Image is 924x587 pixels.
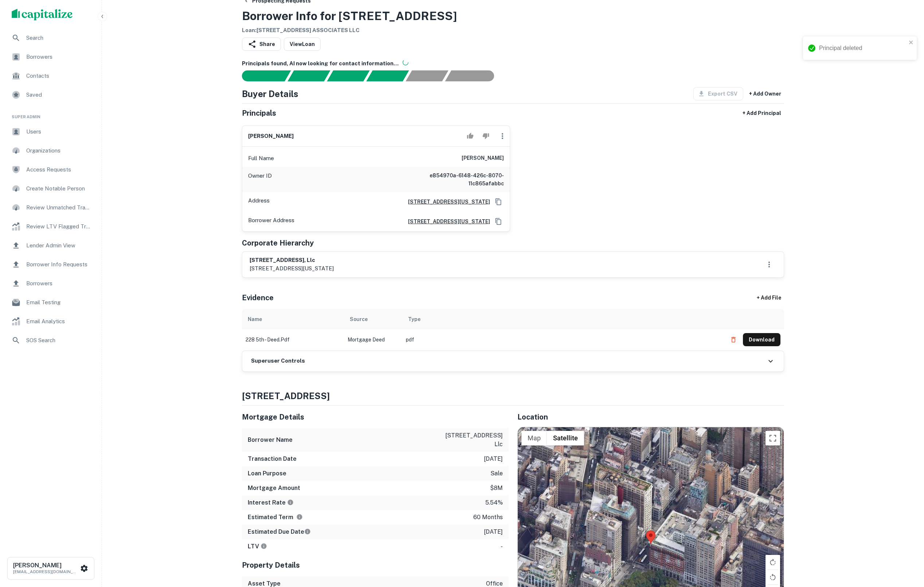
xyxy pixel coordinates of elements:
a: Contacts [6,67,96,85]
a: Review Unmatched Transactions [6,199,96,216]
h5: Evidence [242,292,274,303]
h6: Loan Purpose [248,469,286,478]
div: Review LTV Flagged Transactions [6,218,96,235]
th: Name [242,309,344,329]
a: ViewLoan [284,38,321,51]
p: Borrower Address [248,216,294,227]
span: Saved [26,90,91,99]
span: Borrowers [26,279,91,288]
span: Lender Admin View [26,241,91,250]
h6: e854970a-6148-426c-8070-11c865afabbc [416,171,504,188]
div: + Add File [743,291,794,305]
h4: [STREET_ADDRESS] [242,389,784,402]
p: - [501,542,503,551]
span: Access Requests [26,165,91,174]
a: Organizations [6,142,96,159]
div: Source [350,315,368,324]
h4: Buyer Details [242,87,298,100]
a: Lender Admin View [6,237,96,254]
span: Borrowers [26,53,91,61]
td: 228 5th - deed.pdf [242,329,344,350]
div: Documents found, AI parsing details... [327,70,369,81]
h6: Loan : [STREET_ADDRESS] ASSOCIATES LLC [242,26,457,35]
span: Create Notable Person [26,184,91,193]
div: Create Notable Person [6,180,96,197]
iframe: Chat Widget [888,529,924,564]
span: Search [26,34,91,42]
div: Principals found, AI now looking for contact information... [366,70,409,81]
p: sale [490,469,503,478]
button: Download [743,333,780,346]
th: Type [402,309,723,329]
a: SOS Search [6,332,96,349]
p: Owner ID [248,171,272,188]
button: Toggle fullscreen view [766,431,780,445]
p: 60 months [473,513,503,522]
a: Email Analytics [6,313,96,330]
h6: [PERSON_NAME] [13,563,79,568]
p: [DATE] [484,528,503,536]
h6: [PERSON_NAME] [462,154,504,163]
a: Users [6,123,96,140]
button: Delete file [727,334,740,345]
a: [STREET_ADDRESS][US_STATE] [402,198,490,206]
button: Copy Address [493,196,504,207]
td: Mortgage Deed [344,329,402,350]
button: Reject [479,129,492,143]
div: Principal deleted [819,44,907,53]
p: Full Name [248,154,274,163]
div: Your request is received and processing... [287,70,330,81]
h6: Mortgage Amount [248,484,300,493]
div: Access Requests [6,161,96,178]
button: Copy Address [493,216,504,227]
button: Rotate map counterclockwise [766,570,780,584]
svg: Estimate is based on a standard schedule for this type of loan. [304,528,311,535]
p: [STREET_ADDRESS] llc [437,431,503,449]
h6: Borrower Name [248,436,293,444]
li: Super Admin [6,105,96,123]
h6: [STREET_ADDRESS], llc [250,256,334,264]
a: Saved [6,86,96,104]
p: 5.54% [485,498,503,507]
a: Borrowers [6,48,96,66]
div: Name [248,315,262,324]
span: Contacts [26,72,91,80]
button: close [909,39,914,46]
div: AI fulfillment process complete. [445,70,503,81]
div: Email Testing [6,294,96,311]
p: $8m [490,484,503,493]
h6: Principals found, AI now looking for contact information... [242,59,784,68]
td: pdf [402,329,723,350]
button: Rotate map clockwise [766,555,780,569]
button: + Add Owner [746,87,784,100]
h5: Corporate Hierarchy [242,237,314,248]
svg: Term is based on a standard schedule for this type of loan. [296,514,303,520]
a: Borrowers [6,275,96,292]
svg: LTVs displayed on the website are for informational purposes only and may be reported incorrectly... [261,543,267,549]
h5: Location [517,412,784,422]
h6: Transaction Date [248,455,297,463]
h5: Mortgage Details [242,412,509,422]
svg: The interest rates displayed on the website are for informational purposes only and may be report... [287,499,294,506]
a: Search [6,29,96,47]
p: [DATE] [484,455,503,463]
div: Principals found, still searching for contact information. This may take time... [406,70,448,81]
h6: LTV [248,542,267,551]
a: Borrower Info Requests [6,256,96,273]
button: Share [242,38,281,51]
img: capitalize-logo.png [12,9,73,20]
button: Accept [464,129,477,143]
